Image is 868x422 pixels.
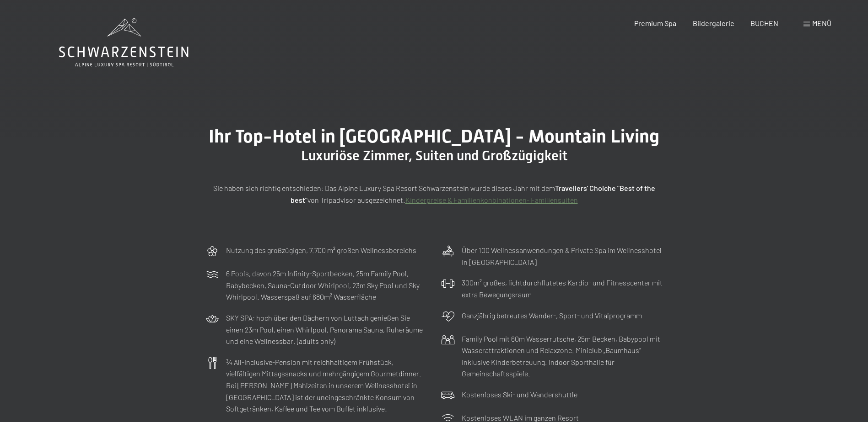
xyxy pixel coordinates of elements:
[462,244,663,268] p: Über 100 Wellnessanwendungen & Private Spa im Wellnesshotel in [GEOGRAPHIC_DATA]
[205,182,663,206] p: Sie haben sich richtig entschieden: Das Alpine Luxury Spa Resort Schwarzenstein wurde dieses Jahr...
[301,148,567,164] span: Luxuriöse Zimmer, Suiten und Großzügigkeit
[226,356,427,415] p: ¾ All-inclusive-Pension mit reichhaltigem Frühstück, vielfältigen Mittagssnacks und mehrgängigem ...
[693,19,734,27] a: Bildergalerie
[462,310,642,322] p: Ganzjährig betreutes Wander-, Sport- und Vitalprogramm
[812,19,831,27] span: Menü
[226,312,427,347] p: SKY SPA: hoch über den Dächern von Luttach genießen Sie einen 23m Pool, einen Whirlpool, Panorama...
[226,244,416,256] p: Nutzung des großzügigen, 7.700 m² großen Wellnessbereichs
[634,19,676,27] a: Premium Spa
[462,277,663,300] p: 300m² großes, lichtdurchflutetes Kardio- und Fitnesscenter mit extra Bewegungsraum
[291,184,655,204] strong: Travellers' Choiche "Best of the best"
[750,19,778,27] a: BUCHEN
[226,268,427,303] p: 6 Pools, davon 25m Infinity-Sportbecken, 25m Family Pool, Babybecken, Sauna-Outdoor Whirlpool, 23...
[405,195,578,204] a: Kinderpreise & Familienkonbinationen- Familiensuiten
[209,126,659,147] span: Ihr Top-Hotel in [GEOGRAPHIC_DATA] - Mountain Living
[462,333,663,380] p: Family Pool mit 60m Wasserrutsche, 25m Becken, Babypool mit Wasserattraktionen und Relaxzone. Min...
[462,389,577,401] p: Kostenloses Ski- und Wandershuttle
